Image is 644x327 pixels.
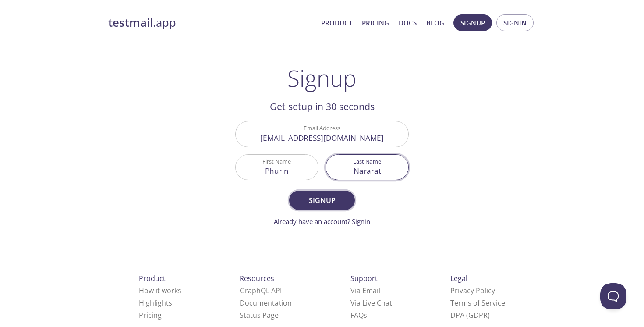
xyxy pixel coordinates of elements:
h1: Signup [287,65,357,91]
a: Docs [399,17,417,28]
span: Product [139,274,166,283]
a: FAQ [350,310,367,320]
button: Signup [289,191,355,210]
a: Via Email [350,286,380,295]
span: Signup [460,17,485,28]
a: testmail.app [108,15,314,30]
span: Resources [240,274,274,283]
h2: Get setup in 30 seconds [235,99,409,114]
a: GraphQL API [240,286,282,295]
a: Pricing [362,17,389,28]
a: Status Page [240,310,279,320]
a: Terms of Service [450,298,505,308]
a: How it works [139,286,181,295]
strong: testmail [108,15,153,30]
span: Signup [299,194,345,206]
a: Via Live Chat [350,298,392,308]
button: Signup [453,14,492,31]
button: Signin [496,14,534,31]
span: Support [350,274,378,283]
a: Already have an account? Signin [274,217,370,226]
a: Product [321,17,352,28]
a: Pricing [139,310,162,320]
a: Highlights [139,298,172,308]
a: Documentation [240,298,292,308]
a: Blog [426,17,444,28]
a: Privacy Policy [450,286,495,295]
span: Legal [450,274,467,283]
a: DPA (GDPR) [450,310,490,320]
span: s [364,310,367,320]
iframe: Help Scout Beacon - Open [600,283,626,309]
span: Signin [503,17,527,28]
